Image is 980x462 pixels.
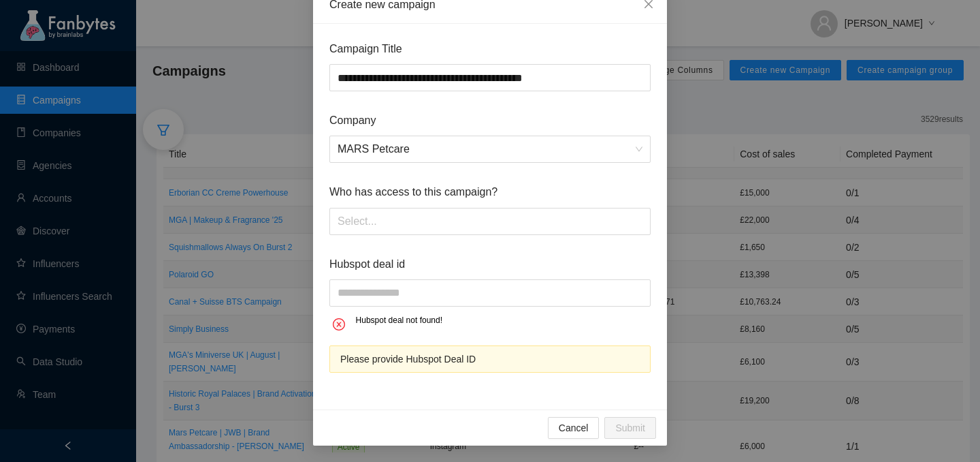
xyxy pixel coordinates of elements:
span: Campaign Title [329,40,651,57]
button: Cancel [548,417,600,439]
button: Submit [604,417,656,439]
span: Hubspot deal id [329,256,651,273]
span: MARS Petcare [338,136,642,162]
p: Hubspot deal not found! [356,313,442,327]
div: Please provide Hubspot Deal ID [340,352,640,367]
span: Who has access to this campaign? [329,183,651,200]
span: Company [329,112,651,129]
span: Cancel [559,420,589,435]
span: close-circle [333,313,345,335]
